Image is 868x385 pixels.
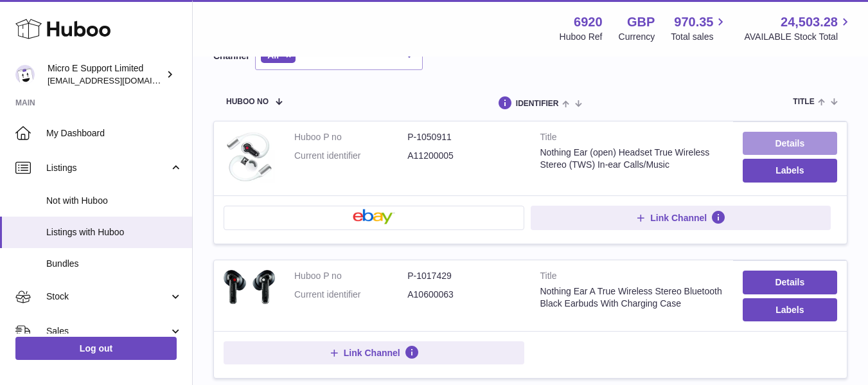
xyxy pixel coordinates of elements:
[48,62,163,87] div: Micro E Support Limited
[743,271,837,294] a: Details
[407,270,520,282] dd: P-1017429
[46,291,169,303] span: Stock
[793,98,814,106] span: title
[619,31,655,43] div: Currency
[46,258,182,270] span: Bundles
[224,131,275,183] img: Nothing Ear (open) Headset True Wireless Stereo (TWS) In-ear Calls/Music
[560,31,603,43] div: Huboo Ref
[744,31,853,43] span: AVAILABLE Stock Total
[744,13,853,43] a: 24,503.28 AVAILABLE Stock Total
[344,347,400,359] span: Link Channel
[540,270,723,285] strong: Title
[353,209,395,224] img: ebay-small.png
[650,212,707,224] span: Link Channel
[224,341,524,364] button: Link Channel
[781,13,838,31] span: 24,503.28
[48,75,189,85] span: [EMAIL_ADDRESS][DOMAIN_NAME]
[46,226,182,238] span: Listings with Huboo
[46,127,182,139] span: My Dashboard
[743,132,837,155] a: Details
[224,270,275,304] img: Nothing Ear A True Wireless Stereo Bluetooth Black Earbuds With Charging Case
[407,289,520,301] dd: A10600063
[671,31,728,43] span: Total sales
[294,150,407,162] dt: Current identifier
[213,50,249,62] label: Channel
[531,206,831,230] button: Link Channel
[627,13,655,31] strong: GBP
[407,150,520,162] dd: A11200005
[407,131,520,143] dd: P-1050911
[540,131,723,147] strong: Title
[743,298,837,321] button: Labels
[671,13,728,43] a: 970.35 Total sales
[15,337,177,360] a: Log out
[46,195,182,207] span: Not with Huboo
[294,131,407,143] dt: Huboo P no
[540,285,723,310] div: Nothing Ear A True Wireless Stereo Bluetooth Black Earbuds With Charging Case
[46,325,169,337] span: Sales
[674,13,713,31] span: 970.35
[516,100,559,108] span: identifier
[15,65,35,84] img: contact@micropcsupport.com
[46,162,169,174] span: Listings
[226,98,269,106] span: Huboo no
[267,50,279,60] span: All
[743,159,837,182] button: Labels
[540,147,723,171] div: Nothing Ear (open) Headset True Wireless Stereo (TWS) In-ear Calls/Music
[574,13,603,31] strong: 6920
[294,270,407,282] dt: Huboo P no
[294,289,407,301] dt: Current identifier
